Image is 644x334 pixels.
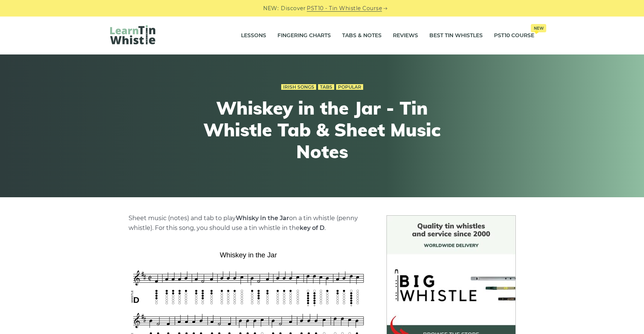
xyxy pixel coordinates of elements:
span: New [531,24,546,32]
strong: key of D [300,224,324,231]
a: Fingering Charts [277,26,331,45]
h1: Whiskey in the Jar - Tin Whistle Tab & Sheet Music Notes [184,97,461,162]
a: PST10 CourseNew [494,26,534,45]
a: Tabs [318,84,334,90]
img: LearnTinWhistle.com [110,25,155,44]
a: Reviews [393,26,418,45]
strong: Whisky in the Jar [236,215,289,222]
a: Tabs & Notes [342,26,382,45]
p: Sheet music (notes) and tab to play on a tin whistle (penny whistle). For this song, you should u... [129,213,368,233]
a: Popular [336,84,363,90]
a: Irish Songs [281,84,316,90]
a: Best Tin Whistles [429,26,483,45]
a: Lessons [241,26,266,45]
